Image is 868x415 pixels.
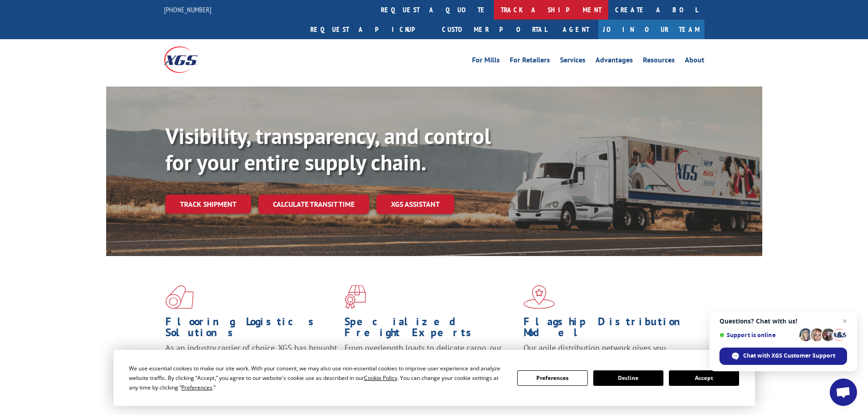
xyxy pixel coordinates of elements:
button: Accept [669,370,739,386]
span: Preferences [181,384,212,391]
a: Track shipment [165,195,251,214]
div: We use essential cookies to make our site work. With your consent, we may also use non-essential ... [129,364,506,392]
img: xgs-icon-flagship-distribution-model-red [524,285,555,309]
a: Calculate transit time [258,195,369,214]
h1: Flooring Logistics Solutions [165,316,338,343]
a: For Mills [472,56,500,67]
a: XGS ASSISTANT [376,195,454,214]
h1: Flagship Distribution Model [524,316,696,343]
div: Open chat [830,379,857,406]
a: Agent [554,20,598,39]
img: xgs-icon-total-supply-chain-intelligence-red [165,285,194,309]
a: Resources [643,56,675,67]
span: Questions? Chat with us! [719,318,847,325]
button: Preferences [517,370,587,386]
div: Chat with XGS Customer Support [719,348,847,365]
span: Chat with XGS Customer Support [743,352,835,360]
p: From overlength loads to delicate cargo, our experienced staff knows the best way to move your fr... [344,343,517,383]
a: Join Our Team [598,20,704,39]
b: Visibility, transparency, and control for your entire supply chain. [165,122,491,176]
span: Our agile distribution network gives you nationwide inventory management on demand. [524,343,691,364]
a: About [685,56,704,67]
a: Services [560,56,586,67]
span: As an industry carrier of choice, XGS has brought innovation and dedication to flooring logistics... [165,343,337,375]
h1: Specialized Freight Experts [344,316,517,343]
a: [PHONE_NUMBER] [164,5,211,14]
a: Advantages [596,56,633,67]
div: Cookie Consent Prompt [113,350,755,406]
a: Request a pickup [303,20,435,39]
span: Close chat [839,316,850,327]
button: Decline [593,370,663,386]
a: For Retailers [510,56,550,67]
span: Support is online [719,332,796,338]
img: xgs-icon-focused-on-flooring-red [344,285,366,309]
span: Cookie Policy [364,374,397,382]
a: Customer Portal [435,20,554,39]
